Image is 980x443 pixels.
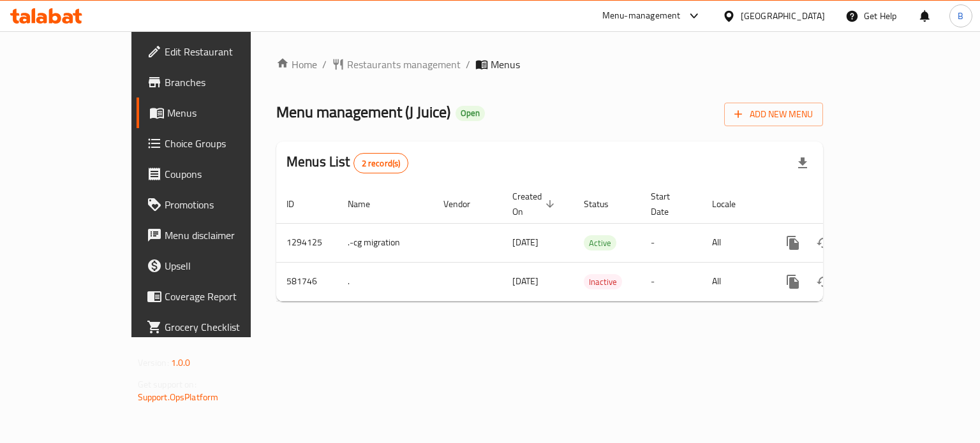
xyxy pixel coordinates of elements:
[512,189,558,219] span: Created On
[167,105,285,120] span: Menus
[456,108,485,119] span: Open
[768,185,910,224] th: Actions
[286,196,311,212] span: ID
[651,189,687,219] span: Start Date
[958,9,963,23] span: B
[584,274,622,289] div: Inactive
[276,98,450,126] span: Menu management ( J Juice )
[338,262,433,301] td: .
[456,106,485,121] div: Open
[286,152,408,173] h2: Menus List
[347,57,461,72] span: Restaurants management
[353,153,409,173] div: Total records count
[584,236,616,251] span: Active
[276,57,317,72] a: Home
[466,57,470,72] li: /
[741,9,825,23] div: [GEOGRAPHIC_DATA]
[165,166,285,182] span: Coupons
[138,354,169,371] span: Version:
[808,228,839,258] button: Change Status
[138,376,197,393] span: Get support on:
[332,57,461,72] a: Restaurants management
[137,312,295,342] a: Grocery Checklist
[276,262,338,301] td: 581746
[712,196,752,212] span: Locale
[137,98,295,128] a: Menus
[165,44,285,59] span: Edit Restaurant
[443,196,487,212] span: Vendor
[584,275,622,289] span: Inactive
[137,281,295,312] a: Coverage Report
[165,136,285,151] span: Choice Groups
[778,266,808,297] button: more
[602,8,681,24] div: Menu-management
[137,189,295,220] a: Promotions
[137,67,295,98] a: Branches
[165,319,285,335] span: Grocery Checklist
[787,148,818,178] div: Export file
[584,196,625,212] span: Status
[165,75,285,90] span: Branches
[734,106,813,122] span: Add New Menu
[276,223,338,262] td: 1294125
[641,262,702,301] td: -
[338,223,433,262] td: .-cg migration
[808,266,839,297] button: Change Status
[138,389,219,405] a: Support.OpsPlatform
[491,57,520,72] span: Menus
[276,57,823,72] nav: breadcrumb
[702,223,768,262] td: All
[641,223,702,262] td: -
[724,103,823,126] button: Add New Menu
[165,228,285,243] span: Menu disclaimer
[137,36,295,67] a: Edit Restaurant
[137,251,295,281] a: Upsell
[165,258,285,273] span: Upsell
[137,159,295,189] a: Coupons
[348,196,387,212] span: Name
[702,262,768,301] td: All
[137,128,295,159] a: Choice Groups
[512,234,538,251] span: [DATE]
[276,185,910,301] table: enhanced table
[778,228,808,258] button: more
[137,220,295,251] a: Menu disclaimer
[354,157,408,170] span: 2 record(s)
[165,197,285,212] span: Promotions
[512,273,538,289] span: [DATE]
[171,354,191,371] span: 1.0.0
[165,289,285,304] span: Coverage Report
[322,57,327,72] li: /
